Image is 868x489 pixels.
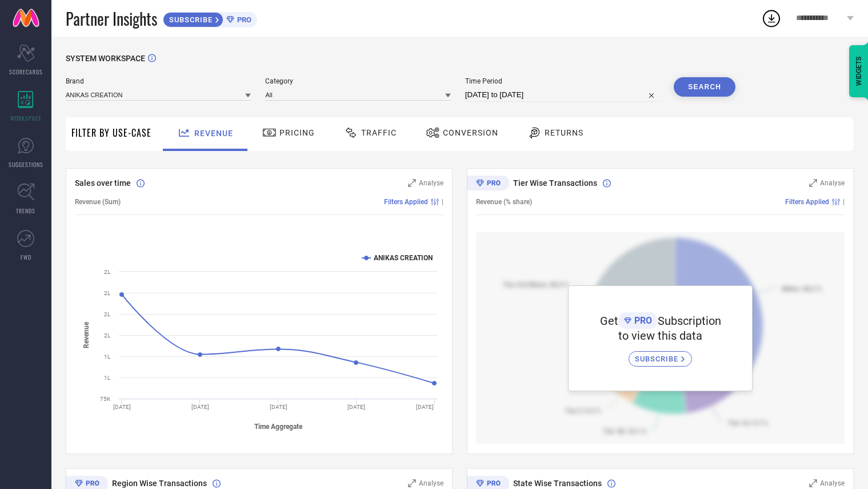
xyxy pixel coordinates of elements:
[100,396,111,402] text: 75K
[674,77,735,97] button: Search
[408,179,416,187] svg: Zoom
[279,128,315,137] span: Pricing
[194,129,233,138] span: Revenue
[191,404,209,410] text: [DATE]
[347,404,365,410] text: [DATE]
[66,54,145,63] span: SYSTEM WORKSPACE
[9,67,43,76] span: SCORECARDS
[104,375,111,381] text: 1L
[66,77,251,85] span: Brand
[809,179,817,187] svg: Zoom
[112,479,207,488] span: Region Wise Transactions
[104,290,111,296] text: 2L
[254,423,303,431] tspan: Time Aggregate
[465,88,659,102] input: Select time period
[163,15,215,24] span: SUBSCRIBE
[618,329,702,343] span: to view this data
[843,198,845,206] span: |
[9,160,43,169] span: SUGGESTIONS
[163,9,257,27] a: SUBSCRIBEPRO
[631,315,652,326] span: PRO
[270,404,287,410] text: [DATE]
[408,479,416,487] svg: Zoom
[104,311,111,317] text: 2L
[71,126,151,140] span: Filter By Use-Case
[600,314,618,328] span: Get
[513,479,602,488] span: State Wise Transactions
[658,314,721,328] span: Subscription
[82,321,90,348] tspan: Revenue
[513,178,597,188] span: Tier Wise Transactions
[265,77,450,85] span: Category
[66,7,157,30] span: Partner Insights
[442,198,443,206] span: |
[785,198,829,206] span: Filters Applied
[104,332,111,339] text: 2L
[635,355,681,363] span: SUBSCRIBE
[761,8,782,29] div: Open download list
[75,178,131,188] span: Sales over time
[809,479,817,487] svg: Zoom
[416,404,434,410] text: [DATE]
[820,179,845,187] span: Analyse
[465,77,659,85] span: Time Period
[467,176,509,193] div: Premium
[419,179,443,187] span: Analyse
[16,206,35,215] span: TRENDS
[545,128,583,137] span: Returns
[104,269,111,275] text: 2L
[419,479,443,487] span: Analyse
[104,353,111,360] text: 1L
[113,404,131,410] text: [DATE]
[820,479,845,487] span: Analyse
[476,198,532,206] span: Revenue (% share)
[234,15,251,24] span: PRO
[75,198,121,206] span: Revenue (Sum)
[384,198,428,206] span: Filters Applied
[629,343,692,367] a: SUBSCRIBE
[21,253,31,261] span: FWD
[10,114,42,122] span: WORKSPACE
[443,128,498,137] span: Conversion
[374,254,433,262] text: ANIKAS CREATION
[361,128,397,137] span: Traffic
